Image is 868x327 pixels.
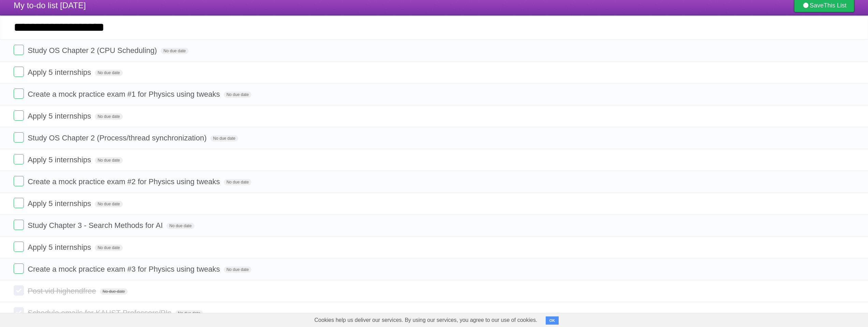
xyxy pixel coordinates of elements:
[28,221,164,230] span: Study Chapter 3 - Search Methods for AI
[28,90,222,98] span: Create a mock practice exam #1 for Physics using tweaks
[224,92,251,98] span: No due date
[95,113,122,120] span: No due date
[95,70,122,76] span: No due date
[210,135,238,141] span: No due date
[28,134,208,142] span: Study OS Chapter 2 (Process/thread synchronization)
[161,48,188,54] span: No due date
[95,245,122,251] span: No due date
[14,88,24,99] label: Done
[28,243,93,251] span: Apply 5 internships
[546,316,559,325] button: OK
[14,198,24,208] label: Done
[28,112,93,120] span: Apply 5 internships
[28,177,222,186] span: Create a mock practice exam #2 for Physics using tweaks
[28,155,93,164] span: Apply 5 internships
[28,309,173,317] span: Schedule emails for KAUST Professors/PIs
[95,157,122,163] span: No due date
[14,67,24,77] label: Done
[28,46,159,55] span: Study OS Chapter 2 (CPU Scheduling)
[28,199,93,208] span: Apply 5 internships
[14,45,24,55] label: Done
[14,132,24,142] label: Done
[28,287,98,295] span: Post vid highendfree
[308,313,544,327] span: Cookies help us deliver our services. By using our services, you agree to our use of cookies.
[28,68,93,77] span: Apply 5 internships
[224,179,251,185] span: No due date
[175,310,203,316] span: No due date
[14,242,24,252] label: Done
[224,267,251,273] span: No due date
[824,2,847,9] b: This List
[28,265,222,273] span: Create a mock practice exam #3 for Physics using tweaks
[14,307,24,317] label: Done
[14,263,24,274] label: Done
[14,154,24,164] label: Done
[14,176,24,186] label: Done
[166,223,194,229] span: No due date
[14,1,86,10] span: My to-do list [DATE]
[14,110,24,121] label: Done
[14,220,24,230] label: Done
[95,201,122,207] span: No due date
[100,288,128,295] span: No due date
[14,285,24,296] label: Done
